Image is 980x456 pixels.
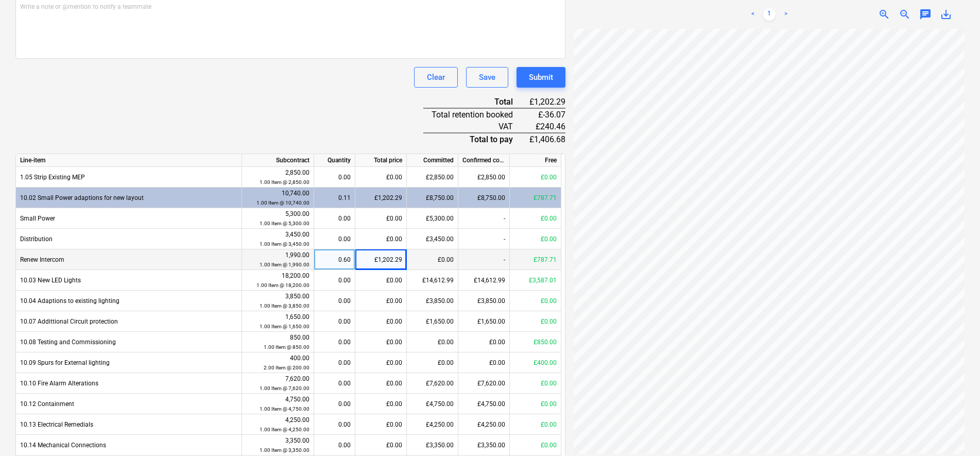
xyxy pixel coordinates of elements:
[458,291,510,311] div: £3,850.00
[260,385,310,391] small: 1.00 Item @ 7,620.00
[407,332,458,352] div: £0.00
[260,262,310,267] small: 1.00 Item @ 1,990.00
[246,353,310,373] div: 400.00
[246,333,310,352] div: 850.00
[529,108,565,121] div: £-36.07
[246,415,310,434] div: 4,250.00
[407,414,458,435] div: £4,250.00
[318,435,351,455] div: 0.00
[246,374,310,393] div: 7,620.00
[355,249,407,270] div: £1,202.29
[20,174,85,181] span: 1.05 Strip Existing MEP
[318,208,351,229] div: 0.00
[407,311,458,332] div: £1,650.00
[466,67,508,88] button: Save
[458,208,510,229] div: -
[20,215,55,222] span: Small Power
[355,154,407,167] div: Total price
[517,67,565,88] button: Submit
[407,352,458,373] div: £0.00
[458,394,510,414] div: £4,750.00
[458,188,510,208] div: £8,750.00
[458,435,510,455] div: £3,350.00
[246,209,310,228] div: 5,300.00
[510,311,561,332] div: £0.00
[510,154,561,167] div: Free
[355,229,407,249] div: £0.00
[510,188,561,208] div: £787.71
[458,154,510,167] div: Confirmed costs
[246,292,310,311] div: 3,850.00
[355,414,407,435] div: £0.00
[20,194,144,201] span: 10.02 Small Power adaptions for new layout
[20,256,64,263] span: Renew Intercom
[747,8,759,21] a: Previous page
[318,291,351,311] div: 0.00
[20,380,98,387] span: 10.10 Fire Alarm Alterations
[529,71,553,84] div: Submit
[20,400,74,408] span: 10.12 Containment
[260,179,310,185] small: 1.00 Item @ 2,850.00
[16,154,242,167] div: Line-item
[423,133,529,145] div: Total to pay
[355,291,407,311] div: £0.00
[510,394,561,414] div: £0.00
[318,332,351,352] div: 0.00
[318,167,351,188] div: 0.00
[407,249,458,270] div: £0.00
[407,291,458,311] div: £3,850.00
[260,221,310,226] small: 1.00 Item @ 5,300.00
[458,373,510,394] div: £7,620.00
[355,270,407,291] div: £0.00
[458,332,510,352] div: £0.00
[414,67,458,88] button: Clear
[264,344,310,350] small: 1.00 Item @ 850.00
[314,154,355,167] div: Quantity
[256,200,310,206] small: 1.00 Item @ 10,740.00
[510,167,561,188] div: £0.00
[355,167,407,188] div: £0.00
[318,394,351,414] div: 0.00
[479,71,495,84] div: Save
[260,324,310,329] small: 1.00 Item @ 1,650.00
[407,188,458,208] div: £8,750.00
[246,230,310,249] div: 3,450.00
[20,421,93,428] span: 10.13 Electrical Remedials
[407,229,458,249] div: £3,450.00
[458,249,510,270] div: -
[246,189,310,208] div: 10,740.00
[355,352,407,373] div: £0.00
[780,8,792,21] a: Next page
[899,8,911,21] span: zoom_out
[407,373,458,394] div: £7,620.00
[423,108,529,121] div: Total retention booked
[510,373,561,394] div: £0.00
[260,303,310,309] small: 1.00 Item @ 3,850.00
[20,318,118,325] span: 10.07 Addittional Circuit protection
[407,167,458,188] div: £2,850.00
[423,96,529,108] div: Total
[318,373,351,394] div: 0.00
[407,154,458,167] div: Committed
[318,229,351,249] div: 0.00
[510,249,561,270] div: £787.71
[355,394,407,414] div: £0.00
[256,282,310,288] small: 1.00 Item @ 18,200.00
[20,297,119,305] span: 10.04 Adaptions to existing lighting
[510,291,561,311] div: £0.00
[355,373,407,394] div: £0.00
[260,427,310,432] small: 1.00 Item @ 4,250.00
[246,168,310,187] div: 2,850.00
[458,229,510,249] div: -
[264,365,310,370] small: 2.00 Item @ 200.00
[260,241,310,247] small: 1.00 Item @ 3,450.00
[260,447,310,453] small: 1.00 Item @ 3,350.00
[20,359,110,366] span: 10.09 Spurs for External lighting
[242,154,314,167] div: Subcontract
[458,167,510,188] div: £2,850.00
[407,270,458,291] div: £14,612.99
[246,271,310,290] div: 18,200.00
[318,188,351,208] div: 0.11
[940,8,952,21] span: save_alt
[878,8,890,21] span: zoom_in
